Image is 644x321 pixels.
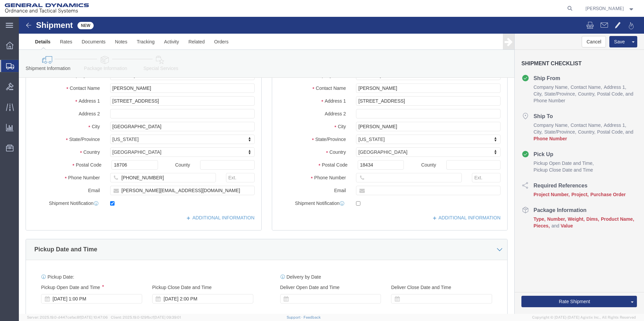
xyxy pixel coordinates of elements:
[5,3,89,13] img: logo
[80,315,108,319] span: [DATE] 10:47:06
[532,315,636,320] span: Copyright © [DATE]-[DATE] Agistix Inc., All Rights Reserved
[111,315,181,319] span: Client: 2025.19.0-129fbcf
[585,4,635,12] button: [PERSON_NAME]
[585,5,624,12] span: Brandon Walls
[287,315,303,319] a: Support
[154,315,181,319] span: [DATE] 09:39:01
[303,315,321,319] a: Feedback
[27,315,108,319] span: Server: 2025.19.0-d447cefac8f
[19,17,644,314] iframe: FS Legacy Container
